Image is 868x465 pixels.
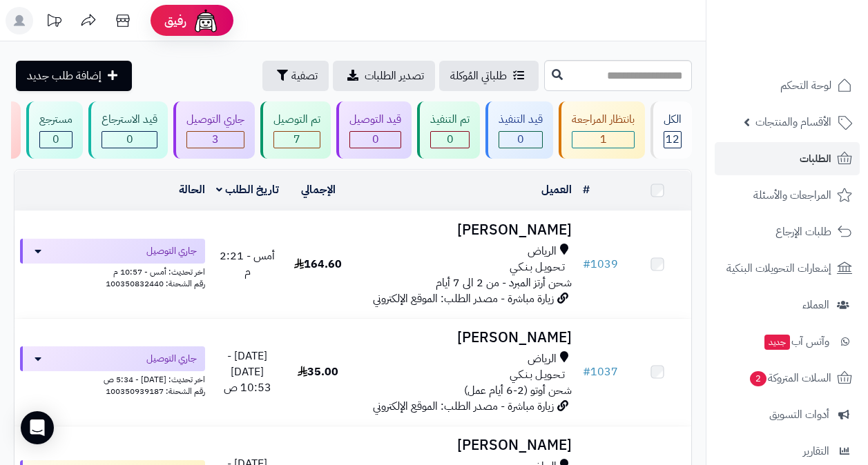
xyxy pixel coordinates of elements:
[750,371,766,386] span: 2
[755,112,831,132] span: الأقسام والمنتجات
[187,132,244,148] div: 3
[258,101,334,159] a: تم التوصيل 7
[753,186,831,205] span: المراجعات والأسئلة
[510,259,565,275] span: تـحـويـل بـنـكـي
[39,112,73,128] div: مسترجع
[715,398,860,431] a: أدوات التسويق
[333,61,435,91] a: تصدير الطلبات
[216,181,279,198] a: تاريخ الطلب
[358,330,572,346] h3: [PERSON_NAME]
[528,351,557,367] span: الرياض
[106,385,205,397] span: رقم الشحنة: 100350939187
[450,68,507,84] span: طلباتي المُوكلة
[572,132,634,148] div: 1
[27,68,102,84] span: إضافة طلب جديد
[648,101,695,159] a: الكل12
[436,275,572,291] span: شحن أرتز المبرد - من 2 الى 7 أيام
[52,131,59,148] span: 0
[293,131,300,148] span: 7
[273,112,320,128] div: تم التوصيل
[769,405,829,424] span: أدوات التسويق
[291,68,318,84] span: تصفية
[775,222,831,241] span: طلبات الإرجاع
[224,348,271,396] span: [DATE] - [DATE] 10:53 ص
[431,132,469,148] div: 0
[483,101,556,159] a: قيد التنفيذ 0
[126,131,133,148] span: 0
[372,131,379,148] span: 0
[715,69,860,102] a: لوحة التحكم
[414,101,483,159] a: تم التنفيذ 0
[358,437,572,453] h3: [PERSON_NAME]
[583,181,590,198] a: #
[715,288,860,321] a: العملاء
[20,371,205,386] div: اخر تحديث: [DATE] - 5:34 ص
[803,442,829,461] span: التقارير
[146,244,197,258] span: جاري التوصيل
[583,364,618,380] a: #1037
[802,295,829,315] span: العملاء
[21,411,54,444] div: Open Intercom Messenger
[715,142,860,175] a: الطلبات
[106,277,205,290] span: رقم الشحنة: 100350832440
[274,132,320,148] div: 7
[171,101,258,159] a: جاري التوصيل 3
[715,325,860,358] a: وآتس آبجديد
[373,398,554,415] span: زيارة مباشرة - مصدر الطلب: الموقع الإلكتروني
[447,131,454,148] span: 0
[600,131,607,148] span: 1
[780,76,831,95] span: لوحة التحكم
[334,101,414,159] a: قيد التوصيل 0
[464,382,572,399] span: شحن أوتو (2-6 أيام عمل)
[583,256,590,273] span: #
[102,132,157,148] div: 0
[510,367,565,383] span: تـحـويـل بـنـكـي
[37,7,71,38] a: تحديثات المنصة
[528,244,557,259] span: الرياض
[20,264,205,278] div: اخر تحديث: أمس - 10:57 م
[102,112,157,128] div: قيد الاسترجاع
[664,112,682,128] div: الكل
[572,112,635,128] div: بانتظار المراجعة
[373,290,554,307] span: زيارة مباشرة - مصدر الطلب: الموقع الإلكتروني
[349,112,401,128] div: قيد التوصيل
[439,61,539,91] a: طلباتي المُوكلة
[192,7,220,34] img: ai-face.png
[556,101,648,159] a: بانتظار المراجعة 1
[16,61,132,91] a: إضافة طلب جديد
[358,222,572,238] h3: [PERSON_NAME]
[715,362,860,395] a: السلات المتروكة2
[749,368,831,388] span: السلات المتروكة
[715,179,860,212] a: المراجعات والأسئلة
[146,352,197,366] span: جاري التوصيل
[583,364,590,380] span: #
[499,132,542,148] div: 0
[365,68,424,84] span: تصدير الطلبات
[212,131,219,148] span: 3
[726,259,831,278] span: إشعارات التحويلات البنكية
[583,256,618,273] a: #1039
[164,12,186,29] span: رفيق
[666,131,679,148] span: 12
[220,248,275,280] span: أمس - 2:21 م
[715,215,860,248] a: طلبات الإرجاع
[298,364,338,380] span: 35.00
[800,149,831,168] span: الطلبات
[715,252,860,285] a: إشعارات التحويلات البنكية
[301,181,336,198] a: الإجمالي
[350,132,401,148] div: 0
[23,101,86,159] a: مسترجع 0
[40,132,72,148] div: 0
[764,335,790,350] span: جديد
[430,112,470,128] div: تم التنفيذ
[262,61,329,91] button: تصفية
[499,112,543,128] div: قيد التنفيذ
[517,131,524,148] span: 0
[179,181,205,198] a: الحالة
[86,101,171,159] a: قيد الاسترجاع 0
[294,256,342,273] span: 164.60
[763,332,829,351] span: وآتس آب
[186,112,244,128] div: جاري التوصيل
[541,181,572,198] a: العميل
